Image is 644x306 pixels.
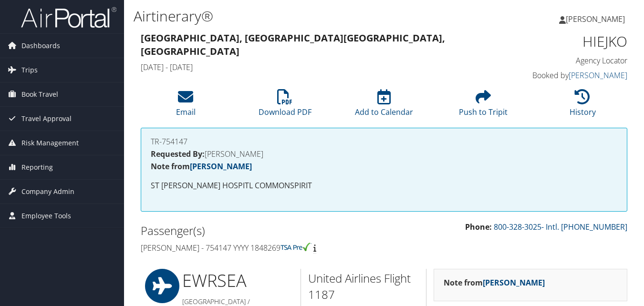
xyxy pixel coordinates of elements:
[151,150,617,158] h4: [PERSON_NAME]
[21,131,79,155] span: Risk Management
[151,138,617,145] h4: TR-754147
[141,243,377,253] h4: [PERSON_NAME] - 754147 YYYY 1848269
[21,82,58,106] span: Book Travel
[566,14,625,24] span: [PERSON_NAME]
[483,277,545,288] a: [PERSON_NAME]
[517,70,628,81] h4: Booked by
[570,94,596,117] a: History
[459,94,508,117] a: Push to Tripit
[182,269,293,293] h1: EWR SEA
[280,243,312,251] img: tsa-precheck.png
[141,223,377,239] h2: Passenger(s)
[134,6,467,26] h1: Airtinerary®
[355,94,413,117] a: Add to Calendar
[308,270,419,302] h2: United Airlines Flight 1187
[444,277,545,288] strong: Note from
[151,161,252,172] strong: Note from
[559,5,634,33] a: [PERSON_NAME]
[141,31,445,58] strong: [GEOGRAPHIC_DATA], [GEOGRAPHIC_DATA] [GEOGRAPHIC_DATA], [GEOGRAPHIC_DATA]
[517,31,628,51] h1: HIEJKO
[21,58,38,82] span: Trips
[494,222,627,232] a: 800-328-3025- Intl. [PHONE_NUMBER]
[21,180,74,204] span: Company Admin
[569,70,627,81] a: [PERSON_NAME]
[259,94,312,117] a: Download PDF
[21,107,72,131] span: Travel Approval
[190,161,252,172] a: [PERSON_NAME]
[151,180,617,192] p: ST [PERSON_NAME] HOSPITL COMMONSPIRIT
[176,94,196,117] a: Email
[21,204,71,228] span: Employee Tools
[151,149,205,159] strong: Requested By:
[21,155,53,179] span: Reporting
[517,55,628,66] h4: Agency Locator
[141,62,502,72] h4: [DATE] - [DATE]
[465,222,492,232] strong: Phone:
[21,6,116,29] img: airportal-logo.png
[21,34,60,58] span: Dashboards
